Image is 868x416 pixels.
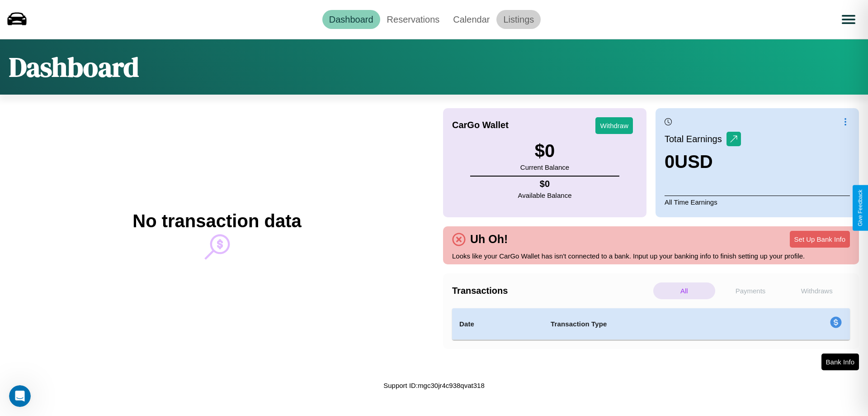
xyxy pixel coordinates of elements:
p: Support ID: mgc30jr4c938qvat318 [383,379,484,392]
button: Open menu [836,7,861,32]
h4: CarGo Wallet [452,120,509,130]
p: All [653,282,715,299]
h3: 0 USD [665,152,741,172]
p: Looks like your CarGo Wallet has isn't connected to a bank. Input up your banking info to finish ... [452,250,850,262]
p: Payments [720,282,782,299]
h3: $ 0 [520,141,569,161]
p: Available Balance [518,189,572,201]
h4: Uh Oh! [466,233,512,246]
p: Total Earnings [665,131,726,147]
a: Dashboard [322,10,380,29]
h4: $ 0 [518,179,572,189]
h1: Dashboard [9,48,139,86]
h2: No transaction data [132,211,301,231]
div: Give Feedback [857,190,863,226]
p: Withdraws [786,282,848,299]
p: All Time Earnings [665,196,850,208]
a: Calendar [446,10,496,29]
table: simple table [452,308,850,340]
button: Set Up Bank Info [790,231,850,248]
button: Bank Info [821,354,859,370]
h4: Transactions [452,286,651,296]
p: Current Balance [520,161,569,173]
a: Listings [496,10,541,29]
button: Withdraw [595,117,633,134]
a: Reservations [380,10,447,29]
h4: Date [459,319,536,330]
iframe: Intercom live chat [9,385,31,407]
h4: Transaction Type [551,319,756,330]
